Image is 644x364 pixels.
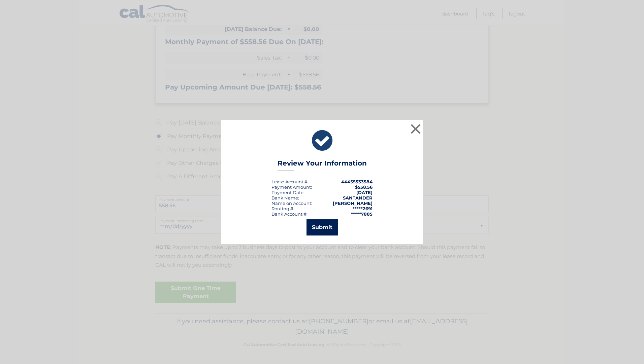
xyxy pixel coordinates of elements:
[271,179,309,184] div: Lease Account #:
[343,195,373,201] strong: SANTANDER
[271,201,312,206] div: Name on Account:
[307,219,338,235] button: Submit
[271,206,294,211] div: Routing #:
[271,184,312,190] div: Payment Amount:
[333,201,373,206] strong: [PERSON_NAME]
[271,190,303,195] span: Payment Date
[271,190,304,195] div: :
[341,179,373,184] strong: 44455533584
[355,184,373,190] span: $558.56
[271,195,299,201] div: Bank Name:
[409,122,422,136] button: ×
[278,159,367,171] h3: Review Your Information
[271,211,308,217] div: Bank Account #:
[356,190,373,195] span: [DATE]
